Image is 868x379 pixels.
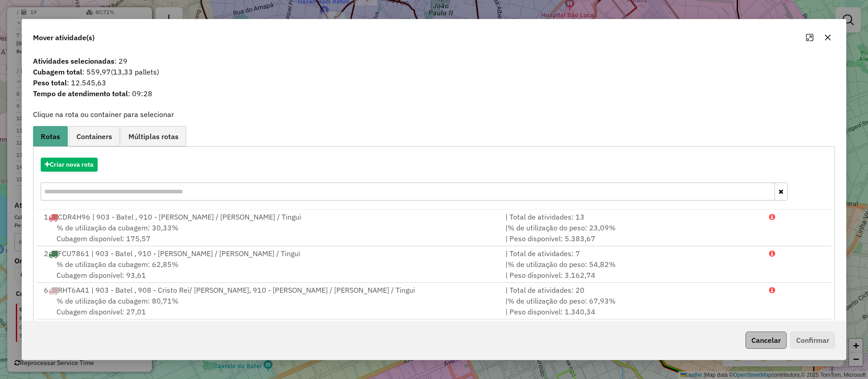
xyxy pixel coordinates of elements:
[33,56,114,66] strong: Atividades selecionadas
[28,77,840,88] span: : 12.545,63
[57,296,179,305] span: % de utilização da cubagem: 80,71%
[128,133,179,140] span: Múltiplas rotas
[111,67,159,76] span: (13,33 pallets)
[38,211,500,222] div: 1 CDR4H96 | 903 - Batel , 910 - [PERSON_NAME] / [PERSON_NAME] / Tingui
[38,285,500,295] div: 6 RHT6A41 | 903 - Batel , 908 - Cristo Rei/ [PERSON_NAME], 910 - [PERSON_NAME] / [PERSON_NAME] / ...
[500,211,764,222] div: | Total de atividades: 13
[500,295,764,317] div: | | Peso disponível: 1.340,34
[38,295,500,317] div: Cubagem disponível: 27,01
[28,66,840,77] span: : 559,97
[57,260,179,269] span: % de utilização da cubagem: 62,85%
[500,248,764,259] div: | Total de atividades: 7
[33,32,94,43] span: Mover atividade(s)
[500,222,764,244] div: | | Peso disponível: 5.383,67
[745,332,787,349] button: Cancelar
[41,133,60,140] span: Rotas
[33,89,128,98] strong: Tempo de atendimento total
[33,67,82,76] strong: Cubagem total
[41,158,98,172] button: Criar nova rota
[769,286,775,294] i: Porcentagens após mover as atividades: Cubagem: 480,68% Peso: 368,07%
[500,285,764,295] div: | Total de atividades: 20
[33,109,174,120] label: Clique na rota ou container para selecionar
[500,259,764,281] div: | | Peso disponível: 3.162,74
[769,213,775,220] i: Porcentagens após mover as atividades: Cubagem: 252,54% Peso: 202,31%
[508,296,616,305] span: % de utilização do peso: 67,93%
[38,248,500,259] div: 2 FCU7861 | 903 - Batel , 910 - [PERSON_NAME] / [PERSON_NAME] / Tingui
[508,260,616,269] span: % de utilização do peso: 54,82%
[38,222,500,244] div: Cubagem disponível: 175,57
[769,250,775,257] i: Porcentagens após mover as atividades: Cubagem: 285,06% Peso: 234,04%
[76,133,112,140] span: Containers
[28,88,840,99] span: : 09:28
[57,223,179,232] span: % de utilização da cubagem: 30,33%
[33,78,67,87] strong: Peso total
[508,223,616,232] span: % de utilização do peso: 23,09%
[802,30,817,45] button: Maximize
[28,56,840,66] span: : 29
[38,259,500,281] div: Cubagem disponível: 93,61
